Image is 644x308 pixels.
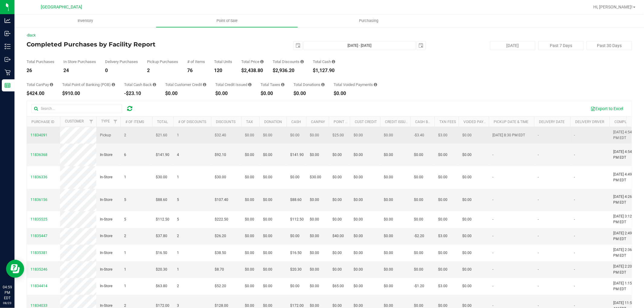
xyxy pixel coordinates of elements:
[281,83,284,87] i: Sum of the total taxes for all purchases in the date range.
[5,56,11,62] inline-svg: Outbound
[27,68,54,73] div: 26
[613,230,636,242] span: [DATE] 2:49 PM EDT
[538,41,584,50] button: Past 7 Days
[384,217,393,222] span: $0.00
[6,260,24,278] iframe: Resource center
[100,283,112,289] span: In-Store
[177,267,179,272] span: 1
[438,250,447,256] span: $0.00
[30,153,47,157] span: 11836368
[165,91,206,96] div: $0.00
[492,217,493,222] span: -
[31,120,54,124] a: Purchase ID
[245,267,254,272] span: $0.00
[41,5,82,10] span: [GEOGRAPHIC_DATA]
[613,194,636,205] span: [DATE] 4:26 PM EDT
[216,120,235,124] a: Discounts
[245,283,254,289] span: $0.00
[414,283,424,289] span: -$1.20
[273,60,304,64] div: Total Discounts
[177,217,179,222] span: 5
[494,120,528,124] a: Pickup Date & Time
[332,233,344,239] span: $40.00
[574,197,575,203] span: -
[613,172,636,183] span: [DATE] 4:49 PM EDT
[332,60,335,64] i: Sum of the successful, non-voided cash payment transactions for all purchases in the date range. ...
[177,174,179,180] span: 1
[153,83,156,87] i: Sum of the cash-back amounts from rounded-up electronic payments for all purchases in the date ra...
[538,197,539,203] span: -
[310,267,319,272] span: $0.00
[124,174,126,180] span: 1
[62,91,115,96] div: $910.00
[574,152,575,158] span: -
[414,197,423,203] span: $0.00
[414,152,423,158] span: $0.00
[574,267,575,272] span: -
[538,233,539,239] span: -
[241,60,264,64] div: Total Price
[156,132,167,138] span: $21.60
[290,217,304,222] span: $112.50
[332,132,344,138] span: $25.00
[492,132,525,138] span: [DATE] 8:30 PM EDT
[100,174,112,180] span: In-Store
[30,303,47,308] span: 11834033
[415,120,435,124] a: Cash Back
[384,283,393,289] span: $0.00
[310,217,319,222] span: $0.00
[438,152,447,158] span: $0.00
[574,132,575,138] span: -
[574,174,575,180] span: -
[290,233,300,239] span: $0.00
[462,132,472,138] span: $0.00
[177,197,179,203] span: 5
[384,132,393,138] span: $0.00
[245,233,254,239] span: $0.00
[492,152,493,158] span: -
[462,217,472,222] span: $0.00
[112,83,115,87] i: Sum of the successful, non-voided point-of-banking payment transactions, both via payment termina...
[355,120,377,124] a: Cust Credit
[260,60,264,64] i: Sum of the total prices of all purchases in the date range.
[414,250,423,256] span: $0.00
[177,132,179,138] span: 1
[438,283,447,289] span: $3.00
[538,283,539,289] span: -
[354,217,363,222] span: $0.00
[310,197,319,203] span: $0.00
[438,132,447,138] span: $3.00
[538,174,539,180] span: -
[614,120,640,124] a: Completed At
[298,14,439,27] a: Purchasing
[215,174,226,180] span: $30.00
[156,14,298,27] a: Point of Sale
[215,132,226,138] span: $32.40
[124,91,156,96] div: -$23.10
[417,41,425,50] span: select
[293,91,325,96] div: $0.00
[177,233,179,239] span: 2
[354,132,363,138] span: $0.00
[27,60,54,64] div: Total Purchases
[215,250,226,256] span: $38.50
[215,152,226,158] span: $92.10
[587,41,632,50] button: Past 30 Days
[332,250,342,256] span: $0.00
[613,264,636,275] span: [DATE] 2:20 PM EDT
[215,197,228,203] span: $107.40
[613,281,636,292] span: [DATE] 1:15 PM EDT
[613,214,636,225] span: [DATE] 3:12 PM EDT
[587,103,627,114] button: Export to Excel
[245,132,254,138] span: $0.00
[538,152,539,158] span: -
[332,283,344,289] span: $65.00
[414,217,423,222] span: $0.00
[63,68,96,73] div: 24
[177,250,179,256] span: 1
[124,217,126,222] span: 5
[384,174,393,180] span: $0.00
[354,283,363,289] span: $0.00
[124,83,156,87] div: Total Cash Back
[414,132,424,138] span: -$3.40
